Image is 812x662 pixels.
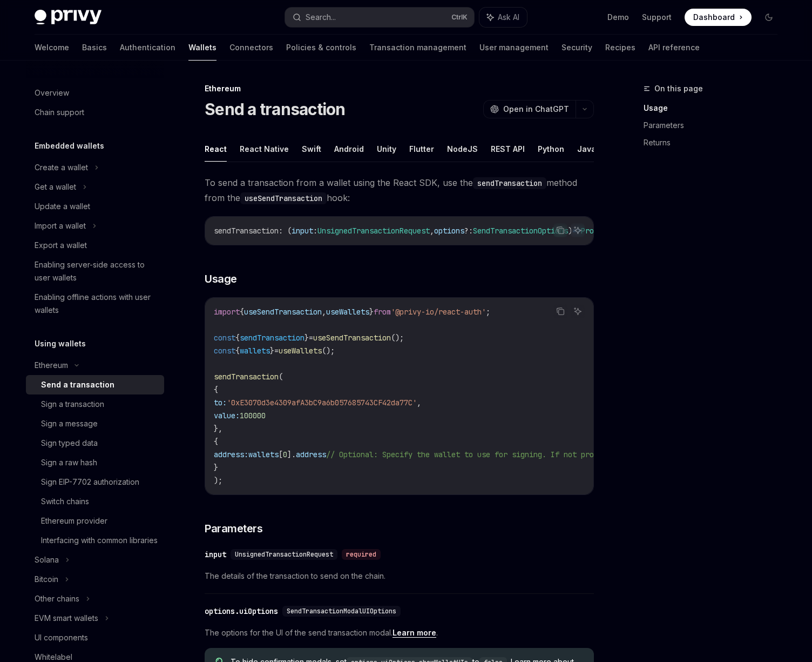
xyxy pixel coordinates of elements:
a: Send a transaction [26,375,164,394]
span: Open in ChatGPT [503,104,569,115]
div: Sign a raw hash [41,456,97,469]
a: Authentication [120,35,175,61]
a: Sign a raw hash [26,453,164,472]
span: } [369,307,374,317]
a: Wallets [188,35,216,61]
span: useWallets [326,307,369,317]
div: Bitcoin [35,573,58,586]
span: { [235,346,240,356]
span: import [214,307,240,317]
div: Sign EIP-7702 authorization [41,476,139,489]
a: Policies & controls [286,35,356,61]
span: Dashboard [693,12,735,23]
a: Transaction management [369,35,466,61]
button: Unity [377,136,396,162]
div: Update a wallet [35,200,90,213]
div: Chain support [35,106,84,119]
button: Open in ChatGPT [483,100,576,118]
a: Switch chains [26,492,164,511]
span: (); [322,346,335,356]
div: Other chains [35,592,79,605]
a: Basics [82,35,107,61]
button: React Native [240,136,289,162]
span: const [214,333,235,343]
a: Demo [607,12,629,23]
span: On this page [654,82,703,95]
button: Android [334,136,364,162]
div: required [342,549,381,560]
button: Search...CtrlK [285,8,474,27]
span: , [430,226,434,236]
span: to: [214,398,227,407]
span: ) [568,226,572,236]
a: Chain support [26,103,164,122]
button: Toggle dark mode [760,9,777,26]
a: Sign typed data [26,433,164,453]
div: input [205,549,226,560]
span: address [296,450,326,459]
div: Solana [35,553,59,566]
code: sendTransaction [473,177,546,189]
span: 100000 [240,411,266,420]
a: Recipes [605,35,635,61]
span: To send a transaction from a wallet using the React SDK, use the method from the hook: [205,175,594,205]
a: Sign EIP-7702 authorization [26,472,164,492]
div: Create a wallet [35,161,88,174]
div: Send a transaction [41,378,114,391]
span: , [322,307,326,317]
img: dark logo [35,10,101,25]
span: Ctrl K [451,13,468,22]
div: Ethereum [205,83,594,94]
span: sendTransaction [240,333,304,343]
span: } [304,333,309,343]
span: useWallets [279,346,322,356]
div: Import a wallet [35,219,86,232]
div: Enabling offline actions with user wallets [35,291,158,317]
a: Interfacing with common libraries [26,531,164,550]
button: Java [577,136,596,162]
span: SendTransactionOptions [473,226,568,236]
a: Sign a message [26,414,164,433]
span: }, [214,424,222,433]
a: Enabling server-side access to user wallets [26,255,164,287]
span: ?: [464,226,473,236]
a: Ethereum provider [26,511,164,531]
div: UI components [35,631,88,644]
button: Copy the contents from the code block [553,223,567,237]
span: const [214,346,235,356]
span: : [313,226,317,236]
a: Returns [644,134,786,151]
div: Get a wallet [35,180,76,193]
span: UnsignedTransactionRequest [317,226,430,236]
div: Ethereum [35,359,68,372]
button: React [205,136,227,162]
span: { [214,385,218,394]
h5: Embedded wallets [35,139,104,152]
span: ]. [287,450,296,459]
a: API reference [648,35,700,61]
button: Swift [302,136,321,162]
div: Enabling server-side access to user wallets [35,258,158,284]
span: useSendTransaction [313,333,391,343]
div: Sign a message [41,417,98,430]
span: 0 [283,450,287,459]
div: Sign typed data [41,437,98,450]
button: REST API [491,136,525,162]
button: Flutter [409,136,434,162]
a: UI components [26,628,164,647]
span: The details of the transaction to send on the chain. [205,570,594,583]
div: EVM smart wallets [35,612,98,625]
div: Search... [306,11,336,24]
span: Usage [205,271,237,286]
a: Overview [26,83,164,103]
span: { [214,437,218,446]
a: Learn more [393,628,436,638]
span: = [309,333,313,343]
a: Connectors [229,35,273,61]
span: Ask AI [498,12,519,23]
a: Parameters [644,117,786,134]
span: // Optional: Specify the wallet to use for signing. If not provided, the first wallet will be used. [326,450,754,459]
span: wallets [240,346,270,356]
span: '0xE3070d3e4309afA3bC9a6b057685743CF42da77C' [227,398,417,407]
a: Welcome [35,35,69,61]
